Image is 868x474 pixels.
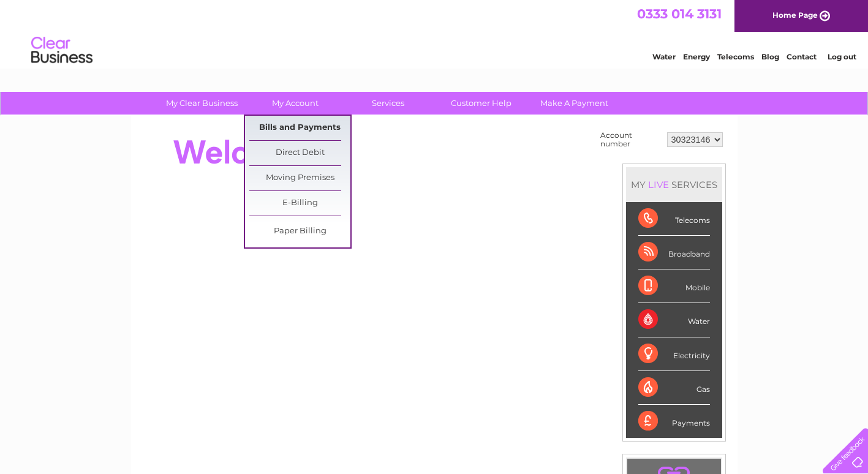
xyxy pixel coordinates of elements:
a: E-Billing [249,191,350,216]
a: My Account [244,92,345,115]
a: Water [652,52,676,61]
div: Electricity [638,337,710,371]
a: 0333 014 3131 [637,6,722,21]
a: Customer Help [431,92,532,115]
a: Moving Premises [249,166,350,190]
div: Gas [638,371,710,405]
a: Telecoms [717,52,754,61]
a: Paper Billing [249,219,350,244]
div: MY SERVICES [626,167,722,202]
a: Contact [787,52,817,61]
a: Make A Payment [524,92,625,115]
a: Energy [683,52,710,61]
div: Mobile [638,269,710,303]
div: Telecoms [638,202,710,236]
img: logo.png [31,32,93,69]
div: LIVE [646,179,671,190]
div: Broadband [638,236,710,269]
a: Log out [828,52,856,61]
div: Water [638,303,710,337]
a: My Clear Business [151,92,252,115]
div: Payments [638,405,710,438]
div: Clear Business is a trading name of Verastar Limited (registered in [GEOGRAPHIC_DATA] No. 3667643... [145,7,724,59]
a: Blog [761,52,779,61]
td: Account number [597,128,664,151]
a: Direct Debit [249,141,350,165]
a: Services [338,92,439,115]
a: Bills and Payments [249,116,350,140]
